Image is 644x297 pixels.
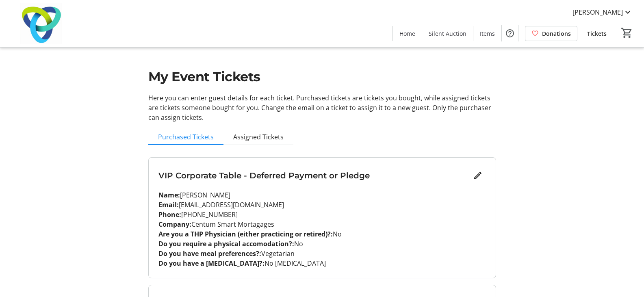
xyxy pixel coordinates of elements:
strong: Company: [158,220,191,229]
a: Items [473,26,501,41]
strong: Do you have meal preferences?: [158,249,261,258]
button: Help [502,25,518,41]
p: No [158,229,486,239]
strong: Do you require a physical accomodation?: [158,239,294,248]
strong: Do you have a [MEDICAL_DATA]?: [158,259,265,268]
a: Home [393,26,422,41]
button: Edit [470,167,486,184]
p: Centum Smart Mortagages [158,219,486,229]
span: Silent Auction [429,29,466,38]
p: No [158,239,486,249]
a: Donations [525,26,577,41]
span: Donations [542,29,571,38]
h3: VIP Corporate Table - Deferred Payment or Pledge [158,169,470,182]
a: Silent Auction [422,26,473,41]
p: [EMAIL_ADDRESS][DOMAIN_NAME] [158,200,486,210]
strong: Phone: [158,210,181,219]
button: Cart [620,26,634,40]
p: No [MEDICAL_DATA] [158,258,486,268]
h1: My Event Tickets [148,67,496,87]
strong: Name: [158,191,180,199]
span: Purchased Tickets [158,134,214,140]
button: [PERSON_NAME] [566,6,639,19]
span: Items [480,29,495,38]
p: Vegetarian [158,249,486,258]
strong: Are you a THP Physician (either practicing or retired)?: [158,230,333,238]
span: Tickets [587,29,607,38]
p: [PHONE_NUMBER] [158,210,486,219]
span: [PERSON_NAME] [572,7,623,17]
a: Tickets [581,26,613,41]
span: Home [399,29,415,38]
strong: Email: [158,200,179,209]
img: Trillium Health Partners Foundation's Logo [5,3,77,44]
p: Here you can enter guest details for each ticket. Purchased tickets are tickets you bought, while... [148,93,496,122]
span: Assigned Tickets [233,134,284,140]
p: [PERSON_NAME] [158,190,486,200]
